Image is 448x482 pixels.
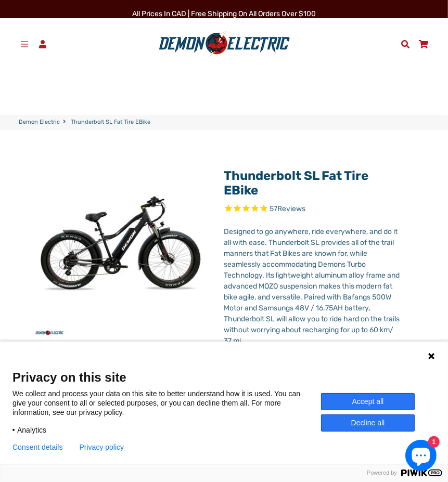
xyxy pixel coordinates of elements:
button: Consent details [12,443,63,451]
span: 57 reviews [270,204,306,213]
button: Accept all [321,393,415,410]
span: Thunderbolt SL Fat Tire eBike [71,118,150,127]
span: Designed to go anywhere, ride everywhere, and do it all with ease. Thunderbolt SL provides all of... [224,227,400,345]
p: We collect and process your data on this site to better understand how it is used. You can give y... [12,389,321,417]
span: Powered by [363,470,401,476]
span: Rated 4.9 out of 5 stars 57 reviews [224,203,402,215]
span: Privacy on this site [12,370,436,385]
button: Decline all [321,414,415,432]
img: Demon Electric logo [155,31,293,58]
a: Demon Electric [19,118,60,127]
a: Thunderbolt SL Fat Tire eBike [224,168,369,198]
a: Privacy policy [80,443,124,451]
span: Analytics [17,425,46,435]
span: All Prices in CAD | Free shipping on all orders over $100 [132,9,316,18]
inbox-online-store-chat: Shopify online store chat [402,440,440,474]
span: Reviews [278,204,306,213]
